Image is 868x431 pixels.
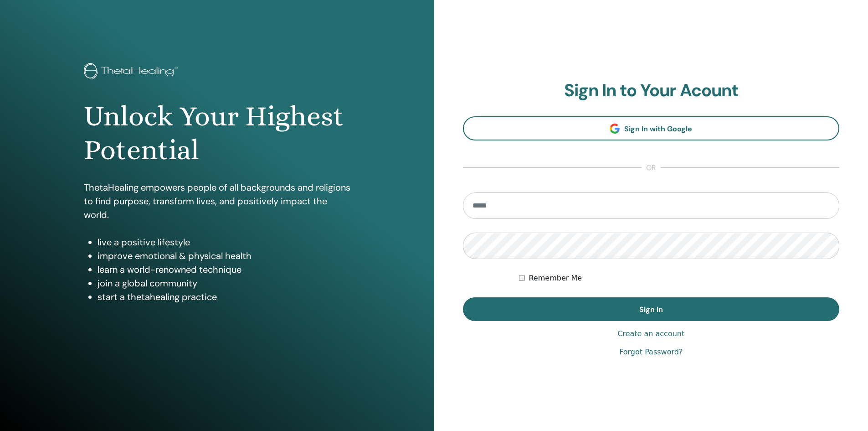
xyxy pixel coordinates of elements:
[463,80,840,101] h2: Sign In to Your Acount
[624,124,692,134] span: Sign In with Google
[463,297,840,321] button: Sign In
[642,162,661,173] span: or
[529,273,582,284] label: Remember Me
[617,328,684,339] a: Create an account
[98,263,350,276] li: learn a world-renowned technique
[639,305,663,314] span: Sign In
[84,99,350,167] h1: Unlock Your Highest Potential
[463,116,840,140] a: Sign In with Google
[98,276,350,290] li: join a global community
[84,181,350,222] p: ThetaHealing empowers people of all backgrounds and religions to find purpose, transform lives, a...
[519,273,839,284] div: Keep me authenticated indefinitely or until I manually logout
[98,235,350,249] li: live a positive lifestyle
[98,249,350,263] li: improve emotional & physical health
[98,290,350,304] li: start a thetahealing practice
[619,347,683,358] a: Forgot Password?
